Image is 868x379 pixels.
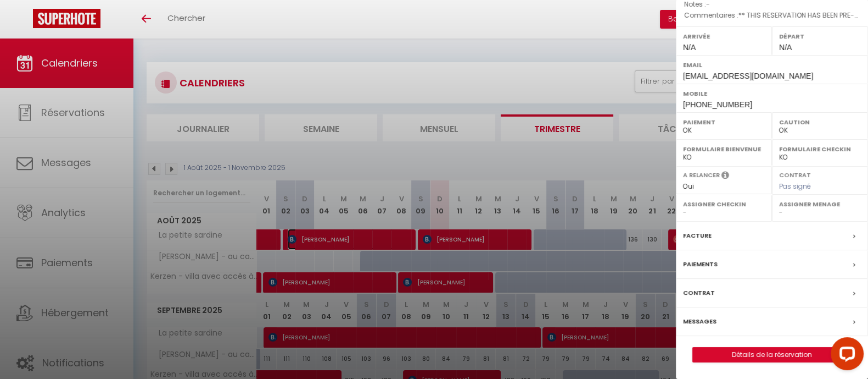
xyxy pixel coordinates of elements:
a: Détails de la réservation [693,348,851,362]
label: Formulaire Bienvenue [683,144,765,155]
span: [PHONE_NUMBER] [683,100,752,109]
label: Contrat [683,287,715,299]
label: Paiement [683,117,765,128]
label: Caution [779,117,861,128]
span: Pas signé [779,182,811,191]
label: Assigner Checkin [683,199,765,210]
label: Arrivée [683,31,765,42]
label: Facture [683,230,712,241]
span: [EMAIL_ADDRESS][DOMAIN_NAME] [683,72,813,80]
label: Mobile [683,88,861,99]
iframe: LiveChat chat widget [822,333,868,379]
i: Sélectionner OUI si vous souhaiter envoyer les séquences de messages post-checkout [721,171,729,183]
span: N/A [779,43,792,52]
label: Paiements [683,259,718,270]
label: Contrat [779,171,811,178]
span: N/A [683,43,696,52]
p: Commentaires : [684,10,860,21]
label: Départ [779,31,861,42]
label: Messages [683,316,716,327]
label: A relancer [683,171,720,180]
label: Formulaire Checkin [779,144,861,155]
label: Email [683,59,861,70]
button: Détails de la réservation [692,347,852,362]
label: Assigner Menage [779,199,861,210]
